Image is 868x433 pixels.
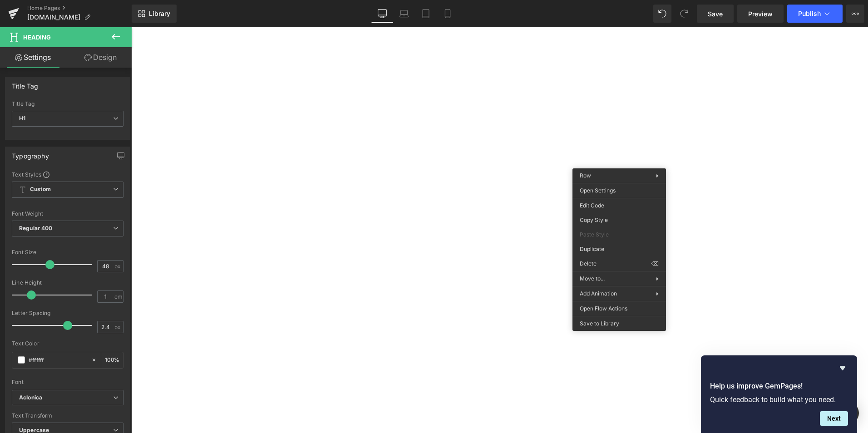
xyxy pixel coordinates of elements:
[580,172,591,179] span: Row
[580,245,659,253] span: Duplicate
[19,225,53,231] b: Regular 400
[580,305,659,313] span: Open Flow Actions
[653,5,671,23] button: Undo
[371,5,393,23] a: Desktop
[846,5,864,23] button: More
[19,394,42,402] i: Aclonica
[708,9,723,19] span: Save
[12,379,123,385] div: Font
[68,47,133,68] a: Design
[12,77,39,90] div: Title Tag
[27,14,80,21] span: [DOMAIN_NAME]
[12,249,123,256] div: Font Size
[19,115,25,122] b: H1
[837,363,848,374] button: Hide survey
[12,211,123,217] div: Font Weight
[820,411,848,426] button: Next question
[101,352,123,368] div: %
[737,5,784,23] a: Preview
[675,5,693,23] button: Redo
[580,187,659,195] span: Open Settings
[580,260,651,268] span: Delete
[27,5,132,12] a: Home Pages
[12,280,123,286] div: Line Height
[393,5,415,23] a: Laptop
[149,10,170,18] span: Library
[12,340,123,347] div: Text Color
[748,9,773,19] span: Preview
[787,5,843,23] button: Publish
[114,324,122,330] span: px
[437,5,459,23] a: Mobile
[114,294,122,300] span: em
[29,355,87,365] input: Color
[12,413,123,419] div: Text Transform
[132,5,177,23] a: New Library
[23,34,51,41] span: Heading
[580,275,656,283] span: Move to...
[114,263,122,269] span: px
[651,260,659,268] span: ⌫
[580,216,659,224] span: Copy Style
[580,202,659,210] span: Edit Code
[30,186,51,193] b: Custom
[12,101,123,107] div: Title Tag
[710,395,848,404] p: Quick feedback to build what you need.
[12,310,123,316] div: Letter Spacing
[580,231,659,239] span: Paste Style
[580,320,659,328] span: Save to Library
[710,381,848,392] h2: Help us improve GemPages!
[580,290,656,298] span: Add Animation
[12,147,49,160] div: Typography
[415,5,437,23] a: Tablet
[798,10,821,17] span: Publish
[710,363,848,426] div: Help us improve GemPages!
[12,171,123,178] div: Text Styles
